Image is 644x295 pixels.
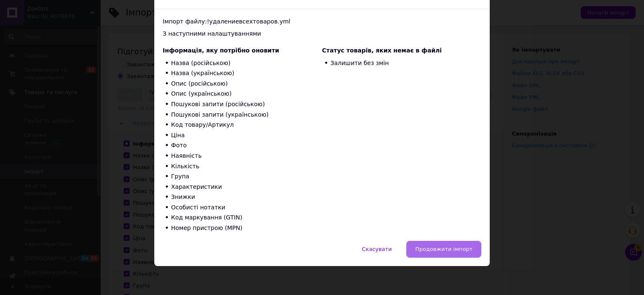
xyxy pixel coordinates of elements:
[406,241,481,258] button: Продовжити імпорт
[163,141,322,151] li: Фото
[362,246,392,252] span: Скасувати
[163,161,322,172] li: Кількість
[163,18,481,26] div: Імпорт файлу: !удалениевсехтоваров.yml
[163,110,322,120] li: Пошукові запити (українською)
[163,30,481,38] div: З наступними налаштуваннями
[163,89,322,99] li: Опис (українською)
[322,47,442,54] span: Статус товарів, яких немає в файлі
[415,246,473,252] span: Продовжити імпорт
[163,99,322,110] li: Пошукові запити (російською)
[163,192,322,203] li: Знижки
[163,223,322,234] li: Номер пристрою (MPN)
[163,58,322,68] li: Назва (російською)
[163,130,322,141] li: Ціна
[163,78,322,89] li: Опис (російською)
[163,68,322,79] li: Назва (українською)
[163,202,322,213] li: Особисті нотатки
[353,241,400,258] button: Скасувати
[163,213,322,223] li: Код маркування (GTIN)
[163,47,279,54] span: Інформація, яку потрібно оновити
[163,151,322,161] li: Наявність
[163,182,322,192] li: Характеристики
[163,120,322,131] li: Код товару/Артикул
[163,172,322,182] li: Група
[322,58,481,68] li: Залишити без змін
